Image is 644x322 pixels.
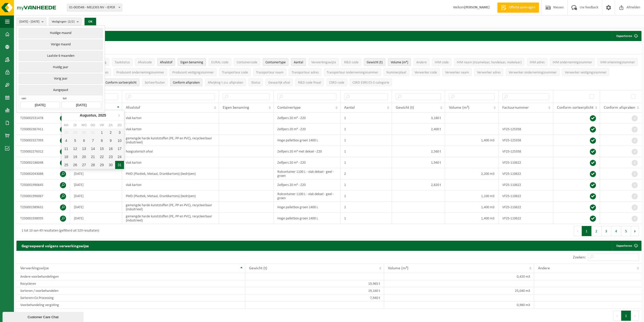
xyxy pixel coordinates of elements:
[497,3,539,13] a: Offerte aanvragen
[49,18,81,25] button: Vestigingen(2/2)
[19,51,102,61] button: Laatste 6 maanden
[115,137,124,145] div: 10
[311,61,336,64] span: Verwerkingswijze
[432,58,451,66] button: IHM codeIHM code: Activate to sort
[308,58,339,66] button: VerwerkingswijzeVerwerkingswijze: Activate to sort
[71,145,79,153] div: 12
[612,241,641,251] a: Exporteren
[67,4,122,11] span: 01-003548 - MELEXIS NV - IEPER
[89,153,97,161] div: 21
[52,18,75,26] span: Vestigingen
[344,61,359,64] span: R&D code
[327,71,378,74] span: Transporteur ondernemingsnummer
[97,145,106,153] div: 15
[208,81,243,85] span: Afwijking t.o.v. afspraken
[16,202,70,213] td: T250001989631
[106,161,115,169] div: 30
[344,106,355,110] span: Aantal
[106,137,115,145] div: 9
[126,106,140,110] span: Afvalstof
[582,226,592,236] button: 1
[274,202,340,213] td: Hoge palletbox groen 1400 L
[498,179,553,191] td: VF25-110622
[16,273,245,280] td: Andere voorbehandelingen
[274,213,340,224] td: Hoge palletbox groen 1400 L
[16,241,94,251] h2: Gegroepeerd volgens verwerkingswijze
[19,74,102,84] button: Vorig jaar
[340,191,392,202] td: 1
[413,58,429,66] button: AndereAndere: Activate to sort
[89,161,97,169] div: 28
[324,68,381,76] button: Transporteur ondernemingsnummerTransporteur ondernemingsnummer : Activate to sort
[274,168,340,179] td: Rolcontainer 1100 L - vlak deksel - geel - groen
[205,79,246,86] button: Afwijking t.o.v. afsprakenAfwijking t.o.v. afspraken: Activate to sort
[445,71,469,74] span: Verwerker naam
[477,71,501,74] span: Verwerker adres
[16,146,70,157] td: T250002276312
[445,213,498,224] td: 1,400 m3
[498,124,553,135] td: VF25-125358
[19,40,102,50] button: Vorige maand
[106,81,137,85] span: Conform sorteerplicht
[396,106,414,110] span: Gewicht (t)
[291,58,306,66] button: AantalAantal: Activate to sort
[498,146,553,157] td: VF25-125358
[106,153,115,161] div: 23
[114,68,167,76] button: Producent ondernemingsnummerProducent ondernemingsnummer: Activate to sort
[16,124,70,135] td: T250002367411
[414,71,437,74] span: Verwerker code
[245,287,384,294] td: 19,160 t
[550,58,595,66] button: IHM ondernemingsnummerIHM ondernemingsnummer: Activate to sort
[464,6,490,9] strong: [PERSON_NAME]
[263,58,288,66] button: ContainertypeContainertype: Activate to sort
[442,68,472,76] button: Verwerker naamVerwerker naam: Activate to sort
[222,71,248,74] span: Transporteur code
[98,113,106,117] i: 2025
[538,266,550,270] span: Andere
[157,58,175,66] button: AfvalstofAfvalstof: Activate to sort
[85,18,96,26] button: OK
[173,81,200,85] span: Conform afspraken
[115,123,124,128] div: zo
[388,58,411,66] button: Volume (m³)Volume (m³): Activate to sort
[245,280,384,287] td: 19,965 t
[142,79,168,86] button: SorteerfoutenSorteerfouten: Activate to sort
[527,58,547,66] button: IHM adresIHM adres: Activate to sort
[449,106,469,110] span: Volume (m³)
[445,135,498,146] td: 1,400 m3
[454,58,524,66] button: IHM naam (inzamelaar, handelaar, makelaar)IHM naam (inzamelaar, handelaar, makelaar): Activate to...
[416,61,427,64] span: Andere
[62,123,71,128] div: ma
[71,137,79,145] div: 5
[20,97,60,102] span: van
[412,68,440,76] button: Verwerker codeVerwerker code: Activate to sort
[62,161,71,169] div: 25
[274,157,340,168] td: Zelfpers 20 m³ - Z20
[71,161,79,169] div: 26
[631,226,639,236] button: Next
[62,145,71,153] div: 11
[122,168,219,179] td: PMD (Plastiek, Metaal, Drankkartons) (bedrijven)
[62,153,71,161] div: 18
[392,157,445,168] td: 1,940 t
[274,179,340,191] td: Zelfpers 20 m³ - Z20
[3,311,85,322] iframe: chat widget
[245,294,384,301] td: 7,940 t
[384,273,534,280] td: 0,420 m3
[16,213,70,224] td: T250001938935
[274,191,340,202] td: Rolcontainer 1100 L - vlak deksel - geel - groen
[364,58,385,66] button: Gewicht (t)Gewicht (t): Activate to sort
[573,255,586,259] label: Zoeken:
[116,71,164,74] span: Producent ondernemingsnummer
[498,168,553,179] td: VF25-110622
[19,18,39,26] span: [DATE] - [DATE]
[16,135,70,146] td: T250002327393
[498,157,553,168] td: VF25-110622
[122,146,219,157] td: hoogcalorisch afval
[115,161,124,169] div: 31
[498,202,553,213] td: VF25-110622
[384,301,534,309] td: 0,980 m3
[391,61,408,64] span: Volume (m³)
[384,287,534,294] td: 25,040 m3
[122,191,219,202] td: PMD (Plastiek, Metaal, Drankkartons) (bedrijven)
